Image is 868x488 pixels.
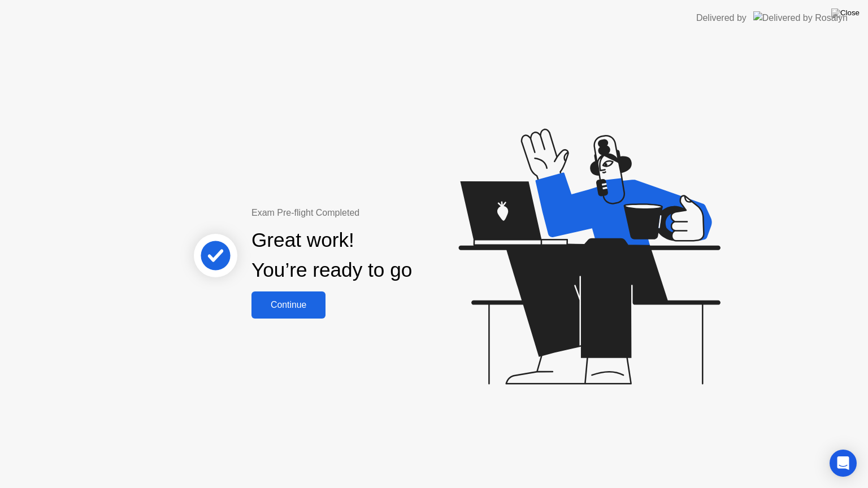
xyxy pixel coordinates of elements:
[251,291,325,319] button: Continue
[753,11,848,24] img: Delivered by Rosalyn
[830,450,857,477] div: Open Intercom Messenger
[251,206,485,220] div: Exam Pre-flight Completed
[251,225,412,285] div: Great work! You’re ready to go
[831,8,860,18] img: Close
[255,300,322,310] div: Continue
[696,11,747,25] div: Delivered by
